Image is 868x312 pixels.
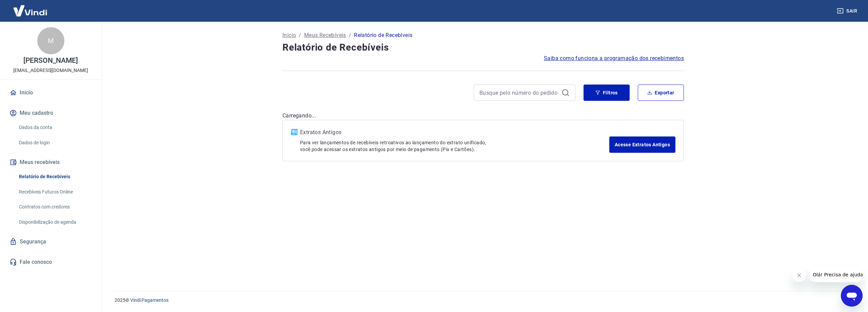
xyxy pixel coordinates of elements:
[13,67,88,74] p: [EMAIL_ADDRESS][DOMAIN_NAME]
[299,31,301,39] p: /
[8,106,93,121] button: Meu cadastro
[841,285,863,307] iframe: Botão para abrir a janela de mensagens
[349,31,351,39] p: /
[479,88,559,98] input: Busque pelo número do pedido
[8,85,93,100] a: Início
[130,297,169,303] a: Vindi Pagamentos
[16,200,93,214] a: Contratos com credores
[354,31,412,39] p: Relatório de Recebíveis
[584,85,630,101] button: Filtros
[115,297,852,304] p: 2025 ©
[16,136,93,150] a: Dados de login
[8,234,93,249] a: Segurança
[37,27,64,54] div: M
[8,0,52,21] img: Vindi
[16,121,93,134] a: Dados da conta
[291,129,297,135] img: ícone
[809,267,863,282] iframe: Mensagem da empresa
[304,31,346,39] a: Meus Recebíveis
[282,41,684,54] h4: Relatório de Recebíveis
[16,185,93,199] a: Recebíveis Futuros Online
[282,31,296,39] a: Início
[300,128,609,136] p: Extratos Antigos
[300,139,609,153] p: Para ver lançamentos de recebíveis retroativos ao lançamento do extrato unificado, você pode aces...
[544,54,684,62] a: Saiba como funciona a programação dos recebimentos
[835,5,860,17] button: Sair
[609,136,675,153] a: Acesse Extratos Antigos
[792,269,806,282] iframe: Fechar mensagem
[23,57,78,64] p: [PERSON_NAME]
[4,5,57,10] span: Olá! Precisa de ajuda?
[8,255,93,270] a: Fale conosco
[16,215,93,229] a: Disponibilização de agenda
[8,155,93,170] button: Meus recebíveis
[16,170,93,184] a: Relatório de Recebíveis
[282,112,684,120] p: Carregando...
[638,85,684,101] button: Exportar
